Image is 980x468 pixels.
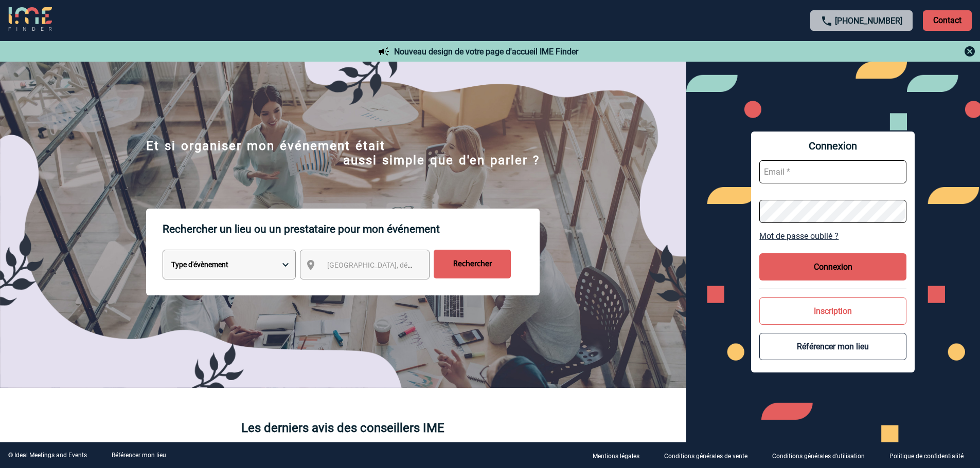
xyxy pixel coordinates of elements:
a: Référencer mon lieu [112,452,166,459]
img: call-24-px.png [821,15,833,27]
span: Connexion [759,140,906,152]
button: Inscription [759,297,906,325]
p: Mentions légales [593,453,639,460]
a: [PHONE_NUMBER] [835,16,902,26]
p: Conditions générales d'utilisation [772,453,865,460]
p: Rechercher un lieu ou un prestataire pour mon événement [163,209,540,250]
button: Référencer mon lieu [759,333,906,360]
a: Mentions légales [584,451,656,460]
p: Politique de confidentialité [889,453,964,460]
a: Politique de confidentialité [881,451,980,460]
p: Conditions générales de vente [664,453,747,460]
span: [GEOGRAPHIC_DATA], département, région... [327,261,470,269]
a: Mot de passe oublié ? [759,231,906,241]
input: Email * [759,160,906,183]
p: Contact [923,10,972,31]
a: Conditions générales de vente [656,451,764,460]
a: Conditions générales d'utilisation [764,451,881,460]
button: Connexion [759,253,906,280]
div: © Ideal Meetings and Events [8,452,87,459]
input: Rechercher [434,250,511,278]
